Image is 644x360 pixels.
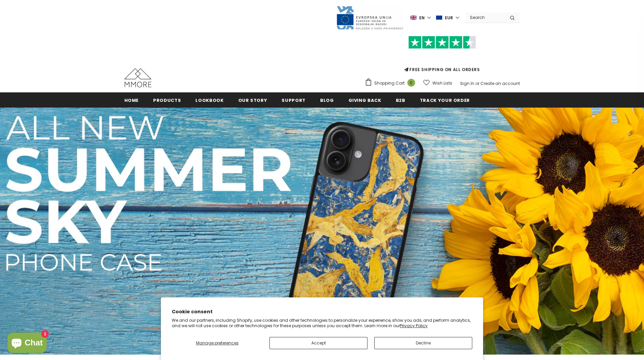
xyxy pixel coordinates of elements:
a: Javni Razpis [336,15,404,20]
span: FREE SHIPPING ON ALL ORDERS [365,39,520,72]
span: Giving back [349,97,381,104]
a: Products [153,92,181,108]
a: Track your order [420,92,470,108]
p: We and our partners, including Shopify, use cookies and other technologies to personalize your ex... [172,318,472,328]
span: EUR [445,15,453,21]
a: support [282,92,306,108]
img: Javni Razpis [336,5,404,30]
span: Blog [320,97,334,104]
a: Shopping Cart 0 [365,78,419,88]
button: Decline [374,337,472,349]
img: Trust Pilot Stars [408,36,476,49]
span: Shopping Cart [374,80,405,87]
a: Lookbook [195,92,223,108]
a: Create an account [480,81,520,86]
span: 0 [407,79,415,87]
span: or [475,81,479,86]
a: Our Story [238,92,267,108]
a: Wish Lists [423,77,452,89]
span: Manage preferences [196,340,239,346]
span: Products [153,97,181,104]
a: B2B [396,92,405,108]
span: Home [124,97,139,104]
input: Search Site [466,13,505,22]
span: Wish Lists [432,80,452,87]
a: Giving back [349,92,381,108]
iframe: Customer reviews powered by Trustpilot [365,49,520,66]
a: Home [124,92,139,108]
span: Lookbook [195,97,223,104]
span: B2B [396,97,405,104]
a: Privacy Policy [400,323,428,329]
span: Our Story [238,97,267,104]
a: Blog [320,92,334,108]
button: Accept [269,337,367,349]
button: Manage preferences [172,337,263,349]
h2: Cookie consent [172,308,472,315]
span: en [419,15,425,21]
img: MMORE Cases [124,68,151,87]
inbox-online-store-chat: Shopify online store chat [5,333,49,355]
span: Track your order [420,97,470,104]
span: support [282,97,306,104]
img: i-lang-1.png [410,15,416,21]
a: Sign In [460,81,474,86]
